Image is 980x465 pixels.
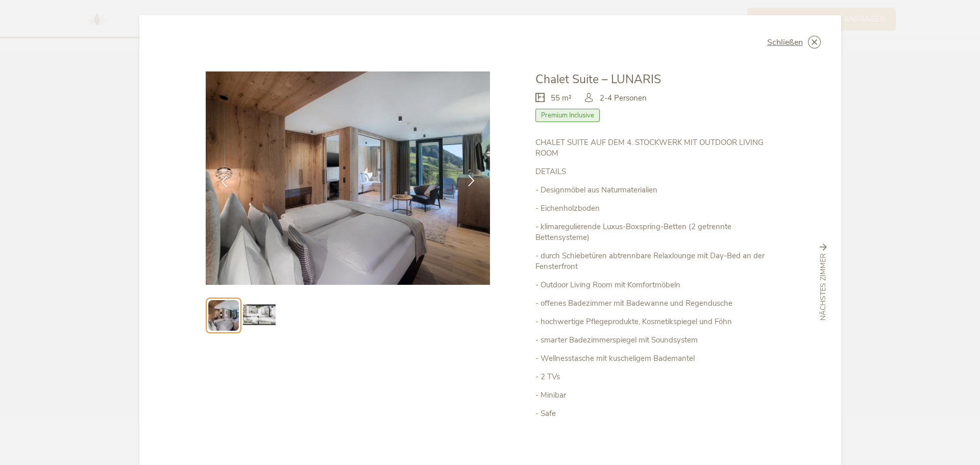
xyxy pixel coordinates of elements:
p: - Safe [535,408,774,419]
span: 55 m² [551,93,572,104]
p: - klimaregulierende Luxus-Boxspring-Betten (2 getrennte Bettensysteme) [535,222,774,243]
p: - durch Schiebetüren abtrennbare Relaxlounge mit Day-Bed an der Fensterfront [535,251,774,272]
p: - hochwertige Pflegeprodukte, Kosmetikspiegel und Föhn [535,316,774,327]
p: - smarter Badezimmerspiegel mit Soundsystem [535,335,774,346]
p: CHALET SUITE AUF DEM 4. STOCKWERK MIT OUTDOOR LIVING ROOM [535,137,774,159]
p: - Minibar [535,390,774,401]
p: DETAILS [535,166,774,177]
p: - Designmöbel aus Naturmaterialien [535,185,774,195]
span: Premium Inclusive [535,109,600,122]
span: Chalet Suite – LUNARIS [535,71,661,87]
img: Preview [208,300,239,331]
p: - 2 TVs [535,372,774,382]
img: Chalet Suite – LUNARIS [206,71,491,285]
span: 2-4 Personen [600,93,647,104]
p: - Wellnesstasche mit kuscheligem Bademantel [535,353,774,364]
p: - offenes Badezimmer mit Badewanne und Regendusche [535,298,774,309]
p: - Eichenholzboden [535,203,774,214]
span: nächstes Zimmer [818,254,828,321]
p: - Outdoor Living Room mit Komfortmöbeln [535,280,774,290]
img: Preview [243,299,276,332]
